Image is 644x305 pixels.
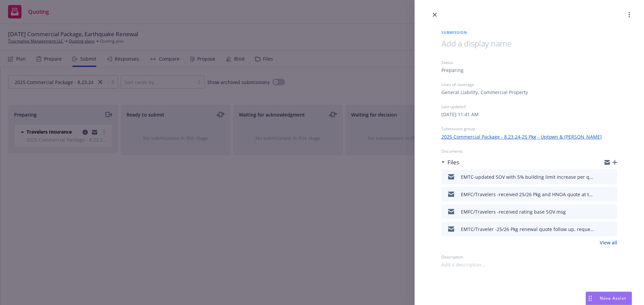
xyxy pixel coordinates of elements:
[441,82,617,87] div: Lines of coverage
[441,158,459,167] div: Files
[598,208,603,216] button: download file
[431,11,439,19] a: close
[586,292,632,305] button: Nova Assist
[598,190,603,198] button: download file
[441,111,479,118] div: [DATE] 11:41 AM
[598,173,603,181] button: download file
[600,239,617,246] a: View all
[461,191,595,198] div: EMFC/Travelers -received 25/26 Pkg and HNOA quote at total $151,416 (incl HNOA $804).msg
[441,148,617,154] div: Documents
[461,173,595,180] div: EMTC-updated SOV with 5% building limit increase per quoted limit .msg
[598,225,603,233] button: download file
[608,190,614,198] button: preview file
[608,208,614,216] button: preview file
[441,126,617,132] div: Submission group
[600,295,626,301] span: Nova Assist
[608,225,614,233] button: preview file
[586,292,594,305] div: Drag to move
[447,158,459,167] h3: Files
[441,133,602,140] a: 2025 Commercial Package - 8.23.24-25 Pkg - Uptown & [PERSON_NAME]
[441,254,617,260] div: Description
[441,89,528,96] div: General Liability, Commercial Property
[441,29,617,35] span: Submission
[441,104,617,109] div: Last updated
[441,60,617,65] div: Status
[625,11,633,19] a: more
[441,67,464,74] div: Preparing
[461,226,595,233] div: EMTC/Traveler -25/26 Pkg renewal quote follow up, requested copy of SOV.msg
[461,208,566,215] div: EMFC/Travelers -received rating base SOV.msg
[608,173,614,181] button: preview file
